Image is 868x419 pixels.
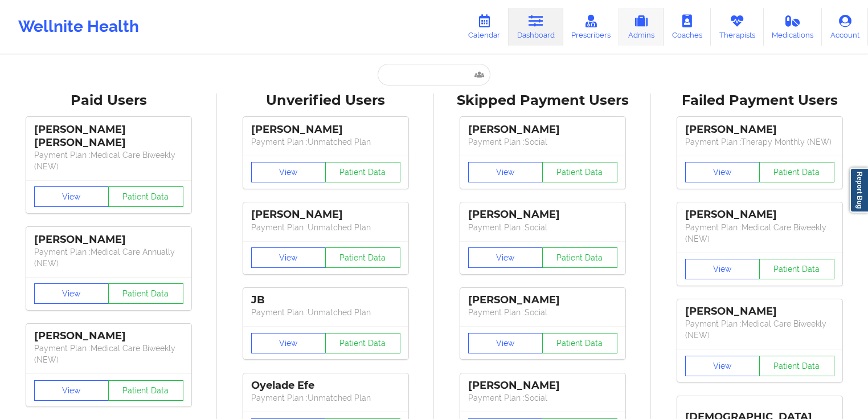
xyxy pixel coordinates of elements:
[685,162,760,182] button: View
[325,162,400,182] button: Patient Data
[468,379,617,392] div: [PERSON_NAME]
[664,8,711,46] a: Coaches
[251,379,400,392] div: Oyelade Efe
[468,333,543,353] button: View
[34,283,109,304] button: View
[251,136,400,148] p: Payment Plan : Unmatched Plan
[251,208,400,221] div: [PERSON_NAME]
[468,123,617,136] div: [PERSON_NAME]
[34,186,109,207] button: View
[108,186,183,207] button: Patient Data
[619,8,664,46] a: Admins
[685,356,760,376] button: View
[251,392,400,404] p: Payment Plan : Unmatched Plan
[325,247,400,268] button: Patient Data
[468,222,617,233] p: Payment Plan : Social
[460,8,509,46] a: Calendar
[468,247,543,268] button: View
[34,149,183,172] p: Payment Plan : Medical Care Biweekly (NEW)
[225,92,426,109] div: Unverified Users
[108,283,183,304] button: Patient Data
[34,233,183,246] div: [PERSON_NAME]
[251,294,400,307] div: JB
[34,329,183,343] div: [PERSON_NAME]
[685,208,834,221] div: [PERSON_NAME]
[251,162,326,182] button: View
[34,123,183,149] div: [PERSON_NAME] [PERSON_NAME]
[659,92,860,109] div: Failed Payment Users
[34,343,183,365] p: Payment Plan : Medical Care Biweekly (NEW)
[509,8,563,46] a: Dashboard
[108,380,183,401] button: Patient Data
[468,162,543,182] button: View
[8,92,209,109] div: Paid Users
[442,92,643,109] div: Skipped Payment Users
[468,294,617,307] div: [PERSON_NAME]
[542,162,617,182] button: Patient Data
[251,222,400,233] p: Payment Plan : Unmatched Plan
[759,356,834,376] button: Patient Data
[468,392,617,404] p: Payment Plan : Social
[759,259,834,279] button: Patient Data
[685,136,834,148] p: Payment Plan : Therapy Monthly (NEW)
[251,247,326,268] button: View
[764,8,822,46] a: Medications
[34,380,109,401] button: View
[251,333,326,353] button: View
[685,123,834,136] div: [PERSON_NAME]
[685,222,834,245] p: Payment Plan : Medical Care Biweekly (NEW)
[325,333,400,353] button: Patient Data
[542,247,617,268] button: Patient Data
[468,136,617,148] p: Payment Plan : Social
[542,333,617,353] button: Patient Data
[251,123,400,136] div: [PERSON_NAME]
[850,168,868,213] a: Report Bug
[34,246,183,269] p: Payment Plan : Medical Care Annually (NEW)
[468,208,617,221] div: [PERSON_NAME]
[685,305,834,318] div: [PERSON_NAME]
[468,307,617,318] p: Payment Plan : Social
[685,318,834,341] p: Payment Plan : Medical Care Biweekly (NEW)
[759,162,834,182] button: Patient Data
[822,8,868,46] a: Account
[685,259,760,279] button: View
[563,8,620,46] a: Prescribers
[711,8,764,46] a: Therapists
[251,307,400,318] p: Payment Plan : Unmatched Plan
